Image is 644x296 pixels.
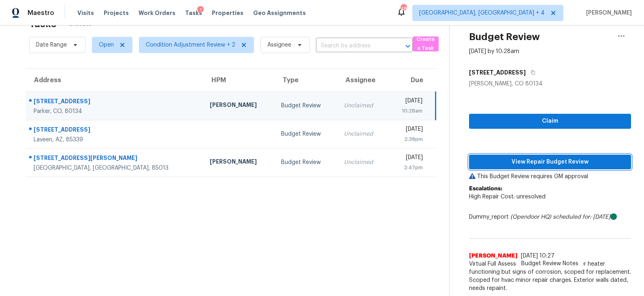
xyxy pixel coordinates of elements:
[281,130,331,138] div: Budget Review
[394,164,423,172] div: 2:47pm
[77,9,94,17] span: Visits
[146,41,235,49] span: Condition Adjustment Review + 2
[197,6,204,14] div: 1
[401,5,406,13] div: 48
[344,130,381,138] div: Unclaimed
[185,10,202,16] span: Tasks
[394,125,423,135] div: [DATE]
[34,107,197,115] div: Parker, CO, 80134
[402,40,414,52] button: Open
[469,114,631,129] button: Claim
[469,186,502,192] b: Escalations:
[469,213,631,221] div: Dummy_report
[417,35,435,53] span: Create a Task
[476,157,625,167] span: View Repair Budget Review
[394,97,422,107] div: [DATE]
[99,41,114,49] span: Open
[34,126,197,136] div: [STREET_ADDRESS]
[394,135,423,143] div: 2:38pm
[469,68,526,77] h5: [STREET_ADDRESS]
[526,65,537,80] button: Copy Address
[210,101,268,111] div: [PERSON_NAME]
[344,102,381,110] div: Unclaimed
[104,9,129,17] span: Projects
[476,116,625,126] span: Claim
[469,47,519,55] div: [DATE] by 10:28am
[203,69,275,92] th: HPM
[344,158,381,166] div: Unclaimed
[267,41,291,49] span: Assignee
[469,194,546,200] span: High Repair Cost: unresolved
[394,153,423,164] div: [DATE]
[210,158,268,168] div: [PERSON_NAME]
[469,33,540,41] h2: Budget Review
[26,69,203,92] th: Address
[28,9,54,17] span: Maestro
[510,214,551,220] i: (Opendoor HQ)
[583,9,632,17] span: [PERSON_NAME]
[316,40,390,52] input: Search by address
[139,9,175,17] span: Work Orders
[521,253,554,259] span: [DATE] 10:27
[394,107,422,115] div: 10:28am
[413,36,439,51] button: Create a Task
[553,214,610,220] i: scheduled for: [DATE]
[253,9,306,17] span: Geo Assignments
[275,69,337,92] th: Type
[388,69,436,92] th: Due
[419,9,545,17] span: [GEOGRAPHIC_DATA], [GEOGRAPHIC_DATA] + 4
[212,9,243,17] span: Properties
[34,97,197,107] div: [STREET_ADDRESS]
[469,252,518,260] span: [PERSON_NAME]
[469,80,631,88] div: [PERSON_NAME], CO 80134
[469,155,631,170] button: View Repair Budget Review
[34,136,197,144] div: Laveen, AZ, 85339
[469,172,631,181] p: This Budget Review requires GM approval
[34,164,197,172] div: [GEOGRAPHIC_DATA], [GEOGRAPHIC_DATA], 85013
[34,154,197,164] div: [STREET_ADDRESS][PERSON_NAME]
[281,158,331,166] div: Budget Review
[516,260,583,268] span: Budget Review Notes
[29,20,56,28] h2: Tasks
[469,260,631,292] span: Virtual Full Assessment is completed. Water heater functioning but signs of corrosion, scoped for...
[337,69,388,92] th: Assignee
[36,41,67,49] span: Date Range
[281,102,331,110] div: Budget Review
